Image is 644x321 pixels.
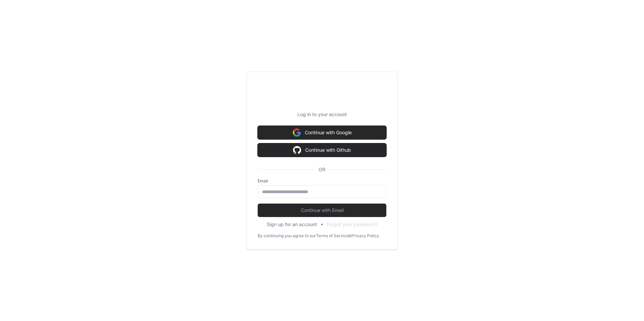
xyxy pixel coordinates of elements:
img: Sign in with google [293,143,301,157]
img: Sign in with google [293,126,301,139]
span: Continue with Email [258,207,386,214]
button: Forgot your password? [327,221,378,228]
button: Continue with Github [258,143,386,157]
p: Log in to your account [258,111,386,118]
label: Email [258,178,386,184]
button: Sign up for an account [267,221,317,228]
button: Continue with Google [258,126,386,139]
div: & [349,233,351,239]
span: OR [316,166,328,173]
a: Terms of Service [316,233,349,239]
div: By continuing you agree to our [258,233,316,239]
a: Privacy Policy. [351,233,380,239]
button: Continue with Email [258,204,386,217]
